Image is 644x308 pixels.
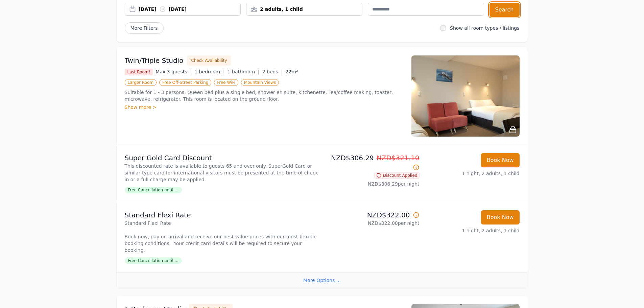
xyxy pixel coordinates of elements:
[125,69,153,75] span: Last Room!
[262,69,283,74] span: 2 beds |
[125,187,182,193] span: Free Cancellation until ...
[450,25,519,31] label: Show all room types / listings
[125,257,182,264] span: Free Cancellation until ...
[125,89,403,102] p: Suitable for 1 - 3 persons. Queen bed plus a single bed, shower en suite, kitchenette. Tea/coffee...
[325,220,420,227] p: NZD$322.00 per night
[194,69,225,74] span: 1 bedroom |
[125,104,403,111] div: Show more >
[374,172,420,179] span: Discount Applied
[214,79,238,86] span: Free WiFi
[481,210,520,224] button: Book Now
[117,273,528,288] div: More Options ...
[325,210,420,220] p: NZD$322.00
[156,69,192,74] span: Max 3 guests |
[125,163,319,183] p: This discounted rate is available to guests 65 and over only. SuperGold Card or similar type card...
[125,153,319,163] p: Super Gold Card Discount
[125,22,164,34] span: More Filters
[481,153,520,167] button: Book Now
[228,69,260,74] span: 1 bathroom |
[425,170,520,177] p: 1 night, 2 adults, 1 child
[125,56,184,65] h3: Twin/Triple Studio
[285,69,298,74] span: 22m²
[377,154,420,162] span: NZD$321.10
[139,6,241,13] div: [DATE] [DATE]
[187,55,231,66] button: Check Availability
[125,79,157,86] span: Larger Room
[159,79,211,86] span: Free Off-Street Parking
[125,210,319,220] p: Standard Flexi Rate
[490,3,520,17] button: Search
[425,227,520,234] p: 1 night, 2 adults, 1 child
[241,79,279,86] span: Mountain Views
[325,153,420,172] p: NZD$306.29
[325,181,420,187] p: NZD$306.29 per night
[125,220,319,254] p: Standard Flexi Rate Book now, pay on arrival and receive our best value prices with our most flex...
[246,6,362,13] div: 2 adults, 1 child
